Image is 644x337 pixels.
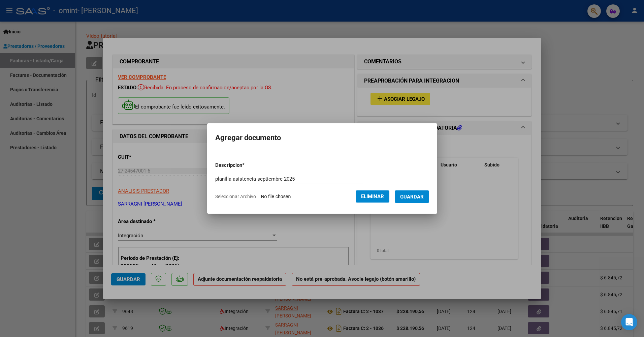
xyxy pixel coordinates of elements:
h2: Agregar documento [215,131,429,144]
button: Eliminar [356,190,389,203]
p: Descripcion [215,161,280,169]
span: Eliminar [361,193,384,200]
div: Open Intercom Messenger [621,314,637,330]
span: Guardar [400,194,424,200]
button: Guardar [395,190,429,203]
span: Seleccionar Archivo [215,194,256,199]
